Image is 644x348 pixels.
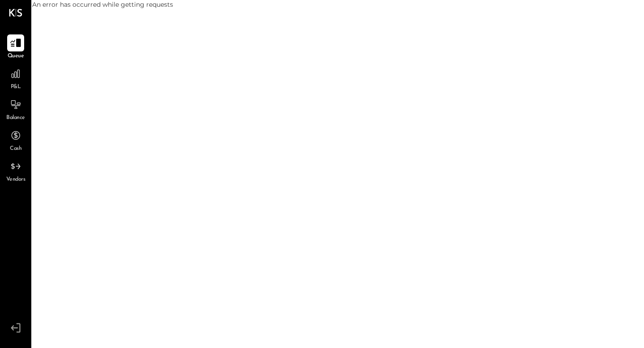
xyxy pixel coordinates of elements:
[0,127,31,153] a: Cash
[6,176,25,184] span: Vendors
[6,114,25,122] span: Balance
[0,158,31,184] a: Vendors
[0,34,31,60] a: Queue
[10,145,21,153] span: Cash
[0,96,31,122] a: Balance
[8,52,24,60] span: Queue
[11,83,21,91] span: P&L
[0,65,31,91] a: P&L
